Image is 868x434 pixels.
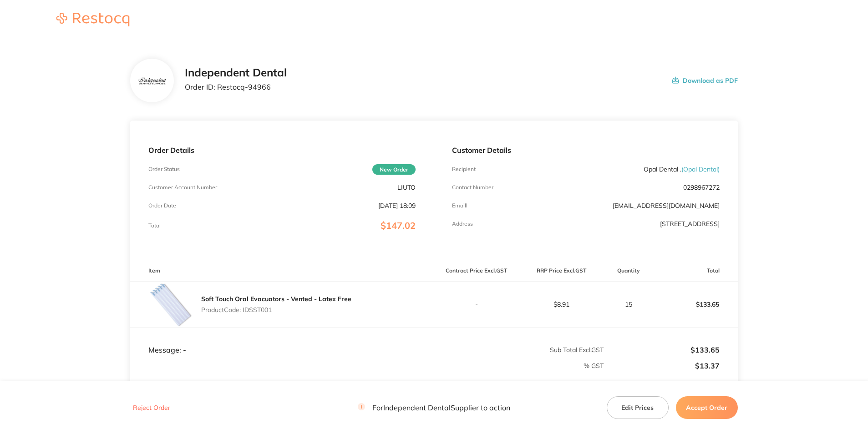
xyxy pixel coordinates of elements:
[130,260,434,282] th: Item
[683,184,720,191] p: 0298967272
[613,202,720,210] a: [EMAIL_ADDRESS][DOMAIN_NAME]
[47,13,138,28] a: Restocq logo
[397,184,416,191] p: LIUTO
[148,202,176,209] p: Order Date
[148,146,416,154] p: Order Details
[185,83,287,91] p: Order ID: Restocq- 94966
[644,166,720,173] p: Opal Dental .
[130,327,434,354] td: Message: -
[519,260,604,282] th: RRP Price Excl. GST
[607,396,669,419] button: Edit Prices
[604,346,720,354] p: $133.65
[358,404,510,412] p: For Independent Dental Supplier to action
[148,166,180,172] p: Order Status
[604,260,653,282] th: Quantity
[47,13,138,26] img: Restocq logo
[676,396,738,419] button: Accept Order
[452,221,473,227] p: Address
[519,301,604,308] p: $8.91
[434,301,518,308] p: -
[148,184,217,191] p: Customer Account Number
[148,222,161,229] p: Total
[372,164,416,175] span: New Order
[201,306,351,313] p: Product Code: IDSST001
[434,346,604,353] p: Sub Total Excl. GST
[604,301,652,308] p: 15
[672,66,738,95] button: Download as PDF
[660,220,720,227] p: [STREET_ADDRESS]
[452,202,467,209] p: Emaill
[681,165,720,173] span: ( Opal Dental )
[381,220,416,231] span: $147.02
[130,404,173,412] button: Reject Order
[148,282,194,327] img: NjM3cGVyMQ
[604,362,720,370] p: $13.37
[452,184,493,191] p: Contact Number
[653,293,737,315] p: $133.65
[185,66,287,79] h2: Independent Dental
[137,76,167,86] img: bzV5Y2k1dA
[378,202,416,209] p: [DATE] 18:09
[131,362,604,369] p: % GST
[452,166,476,172] p: Recipient
[452,146,719,154] p: Customer Details
[434,260,519,282] th: Contract Price Excl. GST
[653,260,738,282] th: Total
[201,295,351,303] a: Soft Touch Oral Evacuators - Vented - Latex Free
